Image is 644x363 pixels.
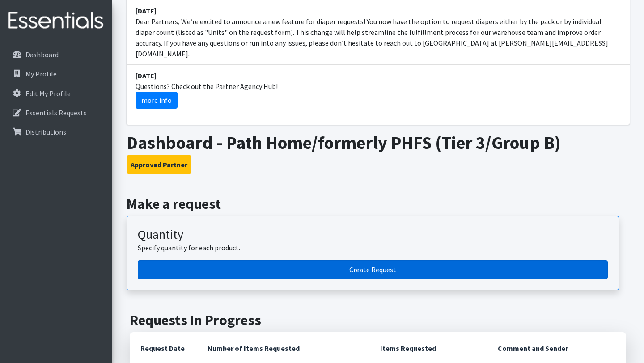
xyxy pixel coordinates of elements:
[4,123,108,141] a: Distributions
[25,108,87,117] p: Essentials Requests
[25,89,71,98] p: Edit My Profile
[127,195,630,212] h2: Make a request
[127,155,191,174] button: Approved Partner
[4,46,108,63] a: Dashboard
[136,71,157,80] strong: [DATE]
[4,84,108,102] a: Edit My Profile
[25,69,57,78] p: My Profile
[127,65,630,114] li: Questions? Check out the Partner Agency Hub!
[4,6,108,36] img: HumanEssentials
[136,6,157,15] strong: [DATE]
[136,92,178,109] a: more info
[25,50,59,59] p: Dashboard
[130,312,626,329] h2: Requests In Progress
[138,260,608,279] a: Create a request by quantity
[138,242,608,253] p: Specify quantity for each product.
[4,65,108,83] a: My Profile
[138,227,608,242] h3: Quantity
[127,132,630,153] h1: Dashboard - Path Home/formerly PHFS (Tier 3/Group B)
[4,104,108,122] a: Essentials Requests
[25,127,66,136] p: Distributions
